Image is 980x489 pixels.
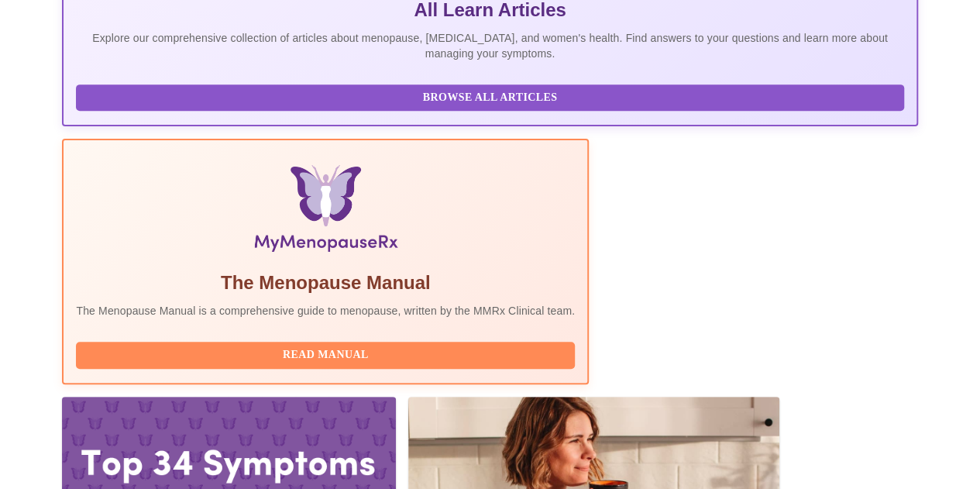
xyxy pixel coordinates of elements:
[76,347,579,360] a: Read Manual
[76,84,903,112] button: Browse All Articles
[91,88,888,108] span: Browse All Articles
[76,30,903,61] p: Explore our comprehensive collection of articles about menopause, [MEDICAL_DATA], and women's hea...
[76,90,907,103] a: Browse All Articles
[76,303,575,319] p: The Menopause Manual is a comprehensive guide to menopause, written by the MMRx Clinical team.
[156,165,496,258] img: Menopause Manual
[76,270,575,295] h5: The Menopause Manual
[76,342,575,369] button: Read Manual
[91,346,559,365] span: Read Manual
